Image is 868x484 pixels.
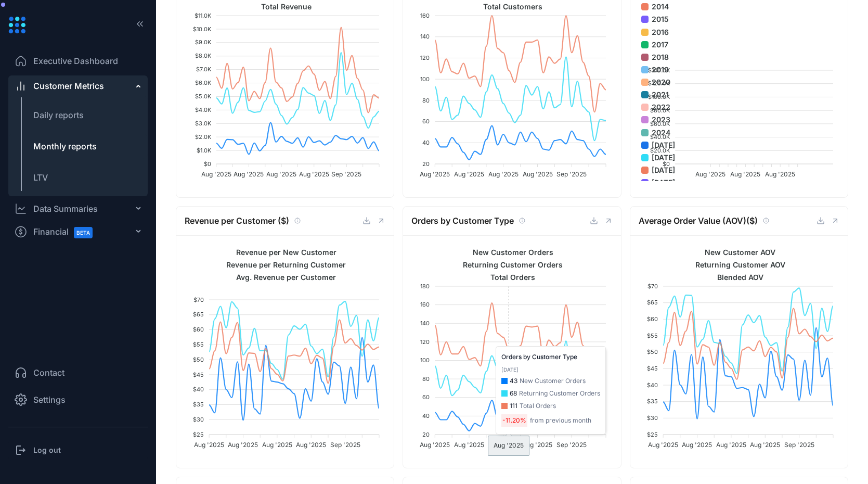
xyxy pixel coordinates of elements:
tspan: $6.0K [195,79,212,86]
tspan: Aug '2025 [296,441,326,449]
tspan: 120 [421,54,430,61]
tspan: 160 [421,301,430,308]
span: 2021 [644,89,669,100]
span: Customer Metrics [33,80,104,92]
tspan: $65 [193,311,204,318]
tspan: $35 [647,398,658,405]
span: Total Customers [475,2,542,11]
tspan: $35 [193,401,204,408]
span: Returning Customer AOV [687,260,785,269]
tspan: Aug '2025 [454,170,484,178]
tspan: $100.0K [648,93,670,100]
tspan: 60 [423,393,430,401]
tspan: Aug '2025 [420,170,450,178]
span: Total Revenue [253,2,312,11]
tspan: 80 [423,97,430,104]
tspan: Aug '2025 [201,170,231,178]
tspan: $65 [647,299,658,306]
tspan: Aug '2025 [682,441,712,449]
tspan: 60 [423,118,430,125]
h3: Log out [33,445,61,455]
tspan: $7.0K [196,66,212,73]
tspan: $40 [647,381,658,389]
tspan: $5.0K [195,93,212,100]
tspan: $80.0K [650,107,670,114]
tspan: $30 [647,414,658,422]
tspan: 160 [421,12,430,19]
tspan: Aug '2025 [262,441,292,449]
tspan: $30 [193,416,204,423]
tspan: $50 [193,356,204,363]
tspan: Sep '2025 [784,441,814,449]
span: [DATE] [644,139,675,151]
tspan: Aug '2025 [695,170,726,178]
tspan: $0 [663,160,670,168]
tspan: 20 [423,160,430,168]
tspan: Aug '2025 [266,170,296,178]
span: 2018 [644,52,669,63]
span: [DATE] [644,152,675,163]
span: 2022 [644,101,670,113]
tspan: 140 [421,33,430,40]
tspan: Aug '2025 [488,170,519,178]
tspan: $60.0K [650,120,670,128]
span: LTV [33,172,48,183]
tspan: Aug '2025 [488,441,519,449]
tspan: $40.0K [650,133,670,141]
span: Settings [33,393,66,406]
tspan: $40 [193,386,204,393]
tspan: Aug '2025 [454,441,484,449]
span: Average Order Value (AOV)($) [639,214,758,227]
tspan: $60 [647,315,658,323]
tspan: 100 [421,356,430,364]
tspan: $25 [193,431,204,438]
tspan: 120 [421,338,430,346]
tspan: Aug '2025 [299,170,329,178]
tspan: 40 [423,412,430,419]
tspan: $45 [193,371,204,378]
tspan: $120.0K [648,80,670,87]
tspan: $140.0K [648,67,670,74]
tspan: 140 [421,320,430,327]
tspan: $60 [193,326,204,333]
span: New Customer Orders [465,248,553,257]
span: 2015 [644,14,669,25]
tspan: $1.0K [197,147,212,154]
span: Returning Customer Orders [455,260,563,269]
tspan: $55 [193,341,204,348]
span: 2024 [644,127,670,138]
span: BETA [74,227,93,238]
tspan: Sep '2025 [557,170,587,178]
tspan: $8.0K [195,52,212,59]
tspan: Aug '2025 [194,441,224,449]
tspan: Aug '2025 [228,441,258,449]
tspan: Aug '2025 [648,441,678,449]
span: 2016 [644,27,669,38]
tspan: $11.0K [195,12,212,19]
tspan: $55 [647,332,658,339]
span: [DATE] [644,164,675,176]
tspan: $45 [647,365,658,372]
tspan: 80 [423,375,430,383]
span: Revenue per Customer ($) [185,214,289,227]
tspan: Aug '2025 [716,441,746,449]
tspan: $20.0K [650,147,670,154]
tspan: Sep '2025 [331,170,361,178]
span: Avg. Revenue per Customer [228,273,336,282]
tspan: 40 [423,139,430,146]
span: Daily reports [33,110,84,120]
span: Revenue per New Customer [228,248,336,257]
span: [DATE] [644,177,675,188]
tspan: 180 [421,283,430,290]
span: 2020 [644,77,670,88]
span: Blended AOV [709,273,763,282]
span: New Customer AOV [697,248,775,257]
span: 2019 [644,64,669,75]
tspan: $9.0K [195,39,212,46]
span: 2023 [644,114,670,125]
tspan: $50 [647,348,658,355]
span: Contact [33,366,64,379]
tspan: 20 [423,431,430,438]
span: Monthly reports [33,141,97,151]
span: Revenue per Returning Customer [218,260,346,269]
